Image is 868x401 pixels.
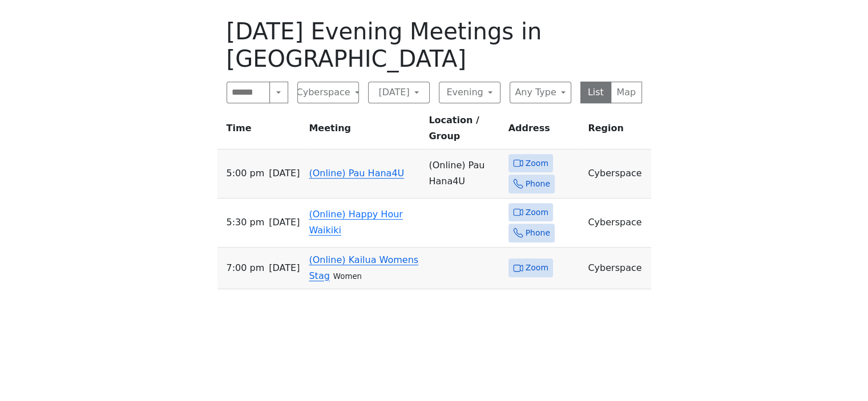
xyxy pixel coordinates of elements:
td: Cyberspace [583,199,651,248]
a: (Online) Pau Hana4U [309,168,404,179]
small: Women [333,272,362,281]
span: 5:00 PM [227,165,265,181]
span: Phone [526,226,550,240]
a: (Online) Happy Hour Waikiki [309,209,402,236]
th: Meeting [304,112,424,149]
a: (Online) Kailua Womens Stag [309,254,418,281]
button: Evening [439,82,500,103]
span: [DATE] [269,214,300,230]
span: Zoom [526,156,548,171]
span: 7:00 PM [227,260,265,276]
button: Map [611,82,642,103]
span: [DATE] [269,260,300,276]
h1: [DATE] Evening Meetings in [GEOGRAPHIC_DATA] [227,18,642,72]
button: Cyberspace [297,82,359,103]
button: List [580,82,612,103]
span: [DATE] [269,165,300,181]
input: Search [227,82,271,103]
button: Any Type [510,82,571,103]
button: [DATE] [368,82,430,103]
span: Phone [526,177,550,191]
button: Search [269,82,288,103]
td: Cyberspace [583,149,651,199]
span: Zoom [526,205,548,220]
th: Time [217,112,305,149]
td: (Online) Pau Hana4U [424,149,503,199]
span: Zoom [526,261,548,275]
span: 5:30 PM [227,214,265,230]
td: Cyberspace [583,248,651,289]
th: Address [504,112,584,149]
th: Region [583,112,651,149]
th: Location / Group [424,112,503,149]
